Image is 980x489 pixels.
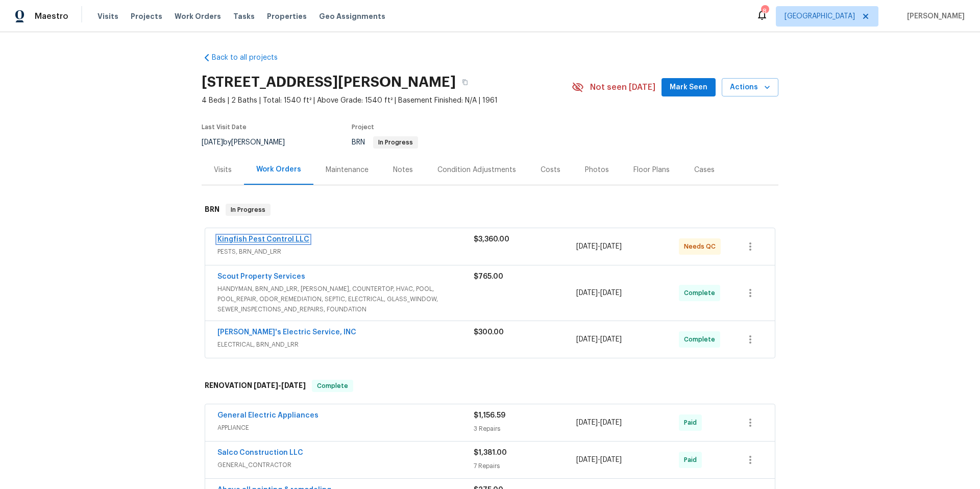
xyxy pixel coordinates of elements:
span: [DATE] [254,382,278,389]
h2: [STREET_ADDRESS][PERSON_NAME] [202,77,456,87]
div: Work Orders [256,164,301,175]
div: 8 [761,6,768,16]
div: 7 Repairs [474,461,576,471]
span: - [576,334,622,345]
div: 3 Repairs [474,424,576,434]
a: Kingfish Pest Control LLC [217,236,309,243]
div: Floor Plans [633,165,670,175]
span: - [576,455,622,465]
div: Photos [585,165,609,175]
button: Copy Address [456,73,474,91]
span: ELECTRICAL, BRN_AND_LRR [217,339,474,350]
span: [DATE] [600,419,622,426]
span: [DATE] [600,456,622,463]
span: Work Orders [175,11,221,21]
span: [DATE] [202,139,223,146]
h6: RENOVATION [205,380,306,392]
a: Scout Property Services [217,273,305,280]
span: [DATE] [576,456,598,463]
span: Visits [97,11,118,21]
a: Back to all projects [202,53,300,63]
span: $1,381.00 [474,449,507,456]
div: Cases [694,165,715,175]
span: Complete [684,288,719,298]
span: Not seen [DATE] [590,82,655,92]
span: [DATE] [576,289,598,297]
span: [DATE] [600,289,622,297]
span: GENERAL_CONTRACTOR [217,460,474,470]
span: $300.00 [474,329,504,336]
span: 4 Beds | 2 Baths | Total: 1540 ft² | Above Grade: 1540 ft² | Basement Finished: N/A | 1961 [202,95,572,106]
button: Mark Seen [661,78,716,97]
span: [GEOGRAPHIC_DATA] [785,11,855,21]
h6: BRN [205,204,219,216]
span: Properties [267,11,307,21]
div: Maintenance [326,165,369,175]
span: [PERSON_NAME] [903,11,965,21]
span: PESTS, BRN_AND_LRR [217,247,474,257]
span: $3,360.00 [474,236,509,243]
button: Actions [722,78,778,97]
span: - [576,288,622,298]
a: Salco Construction LLC [217,449,303,456]
span: Maestro [35,11,68,21]
span: Tasks [233,13,255,20]
span: Last Visit Date [202,124,247,130]
span: Geo Assignments [319,11,385,21]
span: Complete [684,334,719,345]
span: Mark Seen [670,81,707,94]
div: by [PERSON_NAME] [202,136,297,149]
span: Actions [730,81,770,94]
div: BRN In Progress [202,193,778,226]
span: BRN [352,139,418,146]
span: $1,156.59 [474,412,505,419]
span: [DATE] [281,382,306,389]
span: [DATE] [576,336,598,343]
span: In Progress [227,205,269,215]
div: RENOVATION [DATE]-[DATE]Complete [202,370,778,402]
span: Paid [684,418,701,428]
span: Projects [131,11,162,21]
span: Paid [684,455,701,465]
span: - [576,418,622,428]
span: [DATE] [576,419,598,426]
div: Notes [393,165,413,175]
div: Condition Adjustments [437,165,516,175]
span: HANDYMAN, BRN_AND_LRR, [PERSON_NAME], COUNTERTOP, HVAC, POOL, POOL_REPAIR, ODOR_REMEDIATION, SEPT... [217,284,474,314]
span: In Progress [374,139,417,145]
span: [DATE] [600,243,622,250]
span: $765.00 [474,273,503,280]
span: [DATE] [576,243,598,250]
div: Visits [214,165,232,175]
span: Complete [313,381,352,391]
span: Project [352,124,374,130]
span: Needs QC [684,241,720,252]
span: - [576,241,622,252]
span: [DATE] [600,336,622,343]
span: - [254,382,306,389]
a: [PERSON_NAME]'s Electric Service, INC [217,329,356,336]
span: APPLIANCE [217,423,474,433]
a: General Electric Appliances [217,412,318,419]
div: Costs [541,165,560,175]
